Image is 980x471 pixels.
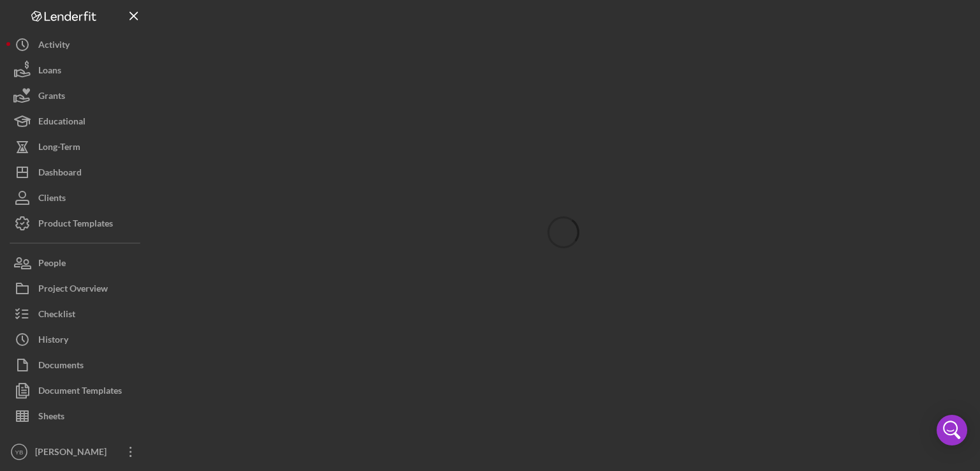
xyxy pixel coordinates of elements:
button: Educational [6,108,147,134]
div: Project Overview [38,276,108,304]
button: History [6,327,147,352]
button: Activity [6,32,147,57]
button: Project Overview [6,276,147,301]
div: Dashboard [38,160,82,188]
div: Product Templates [38,211,113,239]
button: Product Templates [6,211,147,236]
button: Dashboard [6,160,147,185]
div: Checklist [38,301,75,330]
text: YB [15,449,24,456]
button: Documents [6,352,147,378]
div: Loans [38,57,61,86]
button: People [6,250,147,276]
div: Document Templates [38,378,122,407]
button: Clients [6,185,147,211]
button: Grants [6,83,147,108]
button: Document Templates [6,378,147,403]
div: [PERSON_NAME] [32,439,115,468]
button: Long-Term [6,134,147,160]
button: Sheets [6,403,147,429]
div: Grants [38,83,65,112]
div: Open Intercom Messenger [937,415,967,445]
div: Documents [38,352,84,381]
div: Educational [38,108,85,137]
div: History [38,327,68,355]
div: Activity [38,32,70,61]
div: Sheets [38,403,64,432]
div: Long-Term [38,134,80,163]
button: YB[PERSON_NAME] [6,439,147,465]
button: Checklist [6,301,147,327]
div: Clients [38,185,66,214]
div: People [38,250,66,279]
button: Loans [6,57,147,83]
